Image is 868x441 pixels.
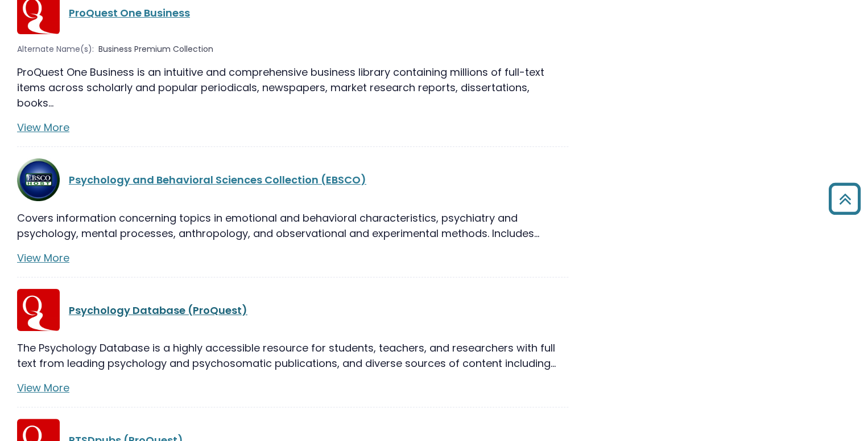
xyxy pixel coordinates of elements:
p: ProQuest One Business is an intuitive and comprehensive business library containing millions of f... [17,64,568,111]
a: Back to Top [824,188,865,209]
a: Psychology and Behavioral Sciences Collection (EBSCO) [69,173,366,187]
a: View More [17,251,69,265]
p: Covers information concerning topics in emotional and behavioral characteristics, psychiatry and ... [17,210,568,241]
a: Psychology Database (ProQuest) [69,303,247,317]
span: Business Premium Collection [98,43,213,55]
span: Alternate Name(s): [17,43,94,55]
a: ProQuest One Business [69,6,190,20]
p: The Psychology Database is a highly accessible resource for students, teachers, and researchers w... [17,340,568,371]
a: View More [17,120,69,134]
a: View More [17,381,69,395]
